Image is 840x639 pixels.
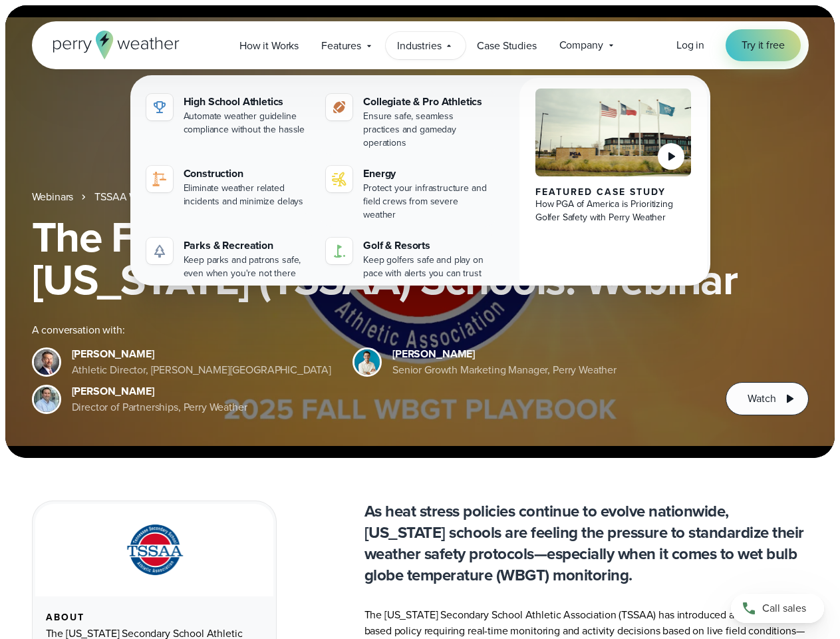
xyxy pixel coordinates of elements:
a: Energy Protect your infrastructure and field crews from severe weather [321,160,495,227]
div: Senior Growth Marketing Manager, Perry Weather [392,362,617,378]
a: Parks & Recreation Keep parks and patrons safe, even when you're not there [141,232,316,286]
a: construction perry weather Construction Eliminate weather related incidents and minimize delays [141,160,316,214]
img: golf-iconV2.svg [331,243,347,259]
a: TSSAA WBGT Fall Playbook [94,189,221,205]
div: Protect your infrastructure and field crews from severe weather [363,182,490,222]
img: highschool-icon.svg [152,99,168,115]
a: Golf & Resorts Keep golfers safe and play on pace with alerts you can trust [321,232,495,286]
img: TSSAA-Tennessee-Secondary-School-Athletic-Association.svg [110,520,199,580]
span: Log in [676,37,704,53]
span: Watch [748,391,775,407]
div: Keep golfers safe and play on pace with alerts you can trust [363,254,490,280]
img: parks-icon-grey.svg [152,243,168,259]
div: A conversation with: [32,322,705,338]
span: Try it free [742,37,784,53]
div: Eliminate weather related incidents and minimize delays [184,182,311,208]
nav: Breadcrumb [32,189,809,205]
div: [PERSON_NAME] [72,346,332,362]
div: Featured Case Study [535,187,692,198]
a: High School Athletics Automate weather guideline compliance without the hassle [141,89,316,142]
img: construction perry weather [152,171,168,187]
a: Call sales [731,594,824,623]
img: PGA of America, Frisco Campus [535,89,692,176]
a: Try it free [726,29,800,61]
p: As heat stress policies continue to evolve nationwide, [US_STATE] schools are feeling the pressur... [364,501,809,586]
span: Features [321,38,361,54]
a: Collegiate & Pro Athletics Ensure safe, seamless practices and gameday operations [321,89,495,155]
div: [PERSON_NAME] [392,346,617,362]
div: High School Athletics [184,94,311,110]
div: Golf & Resorts [363,238,490,254]
div: Keep parks and patrons safe, even when you're not there [184,254,311,280]
img: energy-icon@2x-1.svg [331,171,347,187]
div: [PERSON_NAME] [72,383,247,399]
span: Industries [397,38,441,54]
img: proathletics-icon@2x-1.svg [331,99,347,115]
a: Case Studies [466,32,547,59]
div: Athletic Director, [PERSON_NAME][GEOGRAPHIC_DATA] [72,362,332,378]
div: About [46,612,263,623]
img: Jeff Wood [34,387,59,412]
img: Brian Wyatt [34,349,59,375]
img: Spencer Patton, Perry Weather [354,349,380,375]
div: Parks & Recreation [184,238,311,254]
a: Log in [676,37,704,53]
div: Construction [184,166,311,182]
div: Ensure safe, seamless practices and gameday operations [363,110,490,150]
span: Company [559,37,603,53]
span: Case Studies [477,38,536,54]
a: How it Works [228,32,310,59]
button: Watch [726,382,808,415]
div: Energy [363,166,490,182]
a: PGA of America, Frisco Campus Featured Case Study How PGA of America is Prioritizing Golfer Safet... [519,78,708,296]
div: Automate weather guideline compliance without the hassle [184,110,311,136]
div: Director of Partnerships, Perry Weather [72,399,247,415]
span: How it Works [239,38,299,54]
div: Collegiate & Pro Athletics [363,94,490,110]
span: Call sales [762,600,806,616]
div: How PGA of America is Prioritizing Golfer Safety with Perry Weather [535,198,692,224]
h1: The Fall WBGT Playbook for [US_STATE] (TSSAA) Schools: Webinar [32,216,809,301]
a: Webinars [32,189,74,205]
